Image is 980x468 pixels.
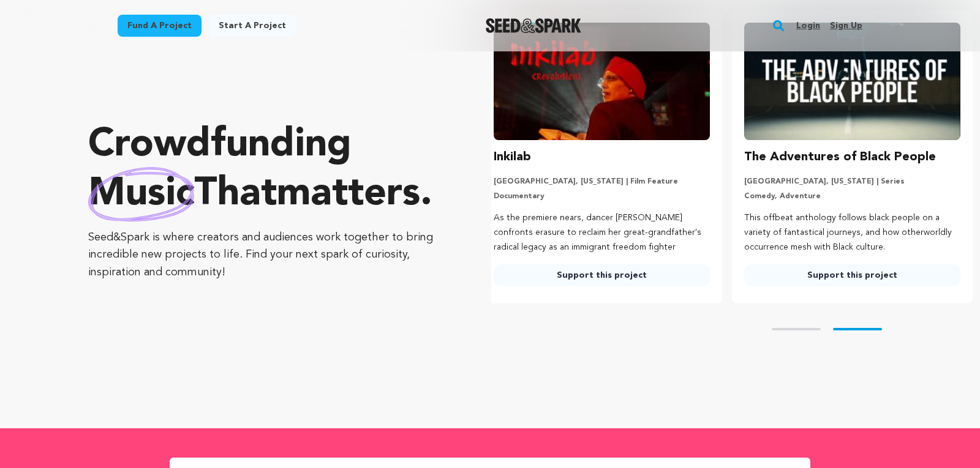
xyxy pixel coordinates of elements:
[744,191,960,201] p: Comedy, Adventure
[494,191,710,201] p: Documentary
[494,264,710,286] a: Support this project
[744,147,936,167] h3: The Adventures of Black People
[118,15,202,37] a: Fund a project
[88,167,194,221] img: hand sketched image
[744,211,960,254] p: This offbeat anthology follows black people on a variety of fantastical journeys, and how otherwo...
[744,23,960,140] img: The Adventures of Black People image
[277,175,420,214] span: matters
[494,211,710,254] p: As the premiere nears, dancer [PERSON_NAME] confronts erasure to reclaim her great-grandfather's ...
[796,16,820,35] a: Login
[494,23,710,140] img: Inkilab image
[88,121,442,219] p: Crowdfunding that .
[88,229,442,281] p: Seed&Spark is where creators and audiences work together to bring incredible new projects to life...
[494,177,710,187] p: [GEOGRAPHIC_DATA], [US_STATE] | Film Feature
[486,18,582,33] img: Seed&Spark Logo Dark Mode
[744,177,960,187] p: [GEOGRAPHIC_DATA], [US_STATE] | Series
[744,264,960,286] a: Support this project
[830,16,862,35] a: Sign up
[486,18,582,33] a: Seed&Spark Homepage
[494,147,531,167] h3: Inkilab
[209,15,296,37] a: Start a project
